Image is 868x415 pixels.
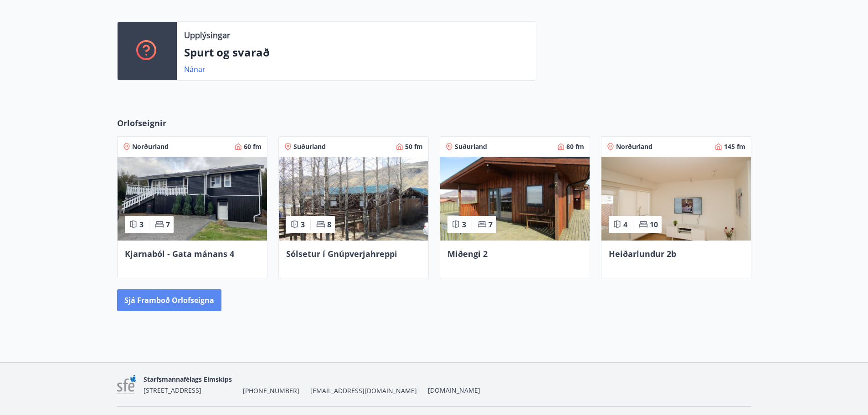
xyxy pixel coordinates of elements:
[462,220,466,230] span: 3
[488,220,493,230] span: 7
[447,248,488,259] span: Miðengi 2
[623,220,627,230] span: 4
[184,64,205,74] a: Nánar
[144,375,232,384] span: Starfsmannafélags Eimskips
[118,157,267,241] img: Paella dish
[243,386,299,395] span: [PHONE_NUMBER]
[144,386,201,395] span: [STREET_ADDRESS]
[428,386,480,395] a: [DOMAIN_NAME]
[166,220,170,230] span: 7
[609,248,676,259] span: Heiðarlundur 2b
[455,142,487,151] span: Suðurland
[125,248,234,259] span: Kjarnaból - Gata mánans 4
[650,220,658,230] span: 10
[440,157,590,241] img: Paella dish
[117,117,166,129] span: Orlofseignir
[184,29,230,41] p: Upplýsingar
[184,45,529,60] p: Spurt og svarað
[310,386,417,395] span: [EMAIL_ADDRESS][DOMAIN_NAME]
[279,157,428,241] img: Paella dish
[327,220,331,230] span: 8
[117,289,221,311] button: Sjá framboð orlofseigna
[724,142,745,151] span: 145 fm
[132,142,169,151] span: Norðurland
[405,142,423,151] span: 50 fm
[616,142,652,151] span: Norðurland
[601,157,751,241] img: Paella dish
[301,220,305,230] span: 3
[117,375,137,395] img: 7sa1LslLnpN6OqSLT7MqncsxYNiZGdZT4Qcjshc2.png
[293,142,326,151] span: Suðurland
[286,248,397,259] span: Sólsetur í Gnúpverjahreppi
[566,142,584,151] span: 80 fm
[139,220,144,230] span: 3
[244,142,262,151] span: 60 fm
